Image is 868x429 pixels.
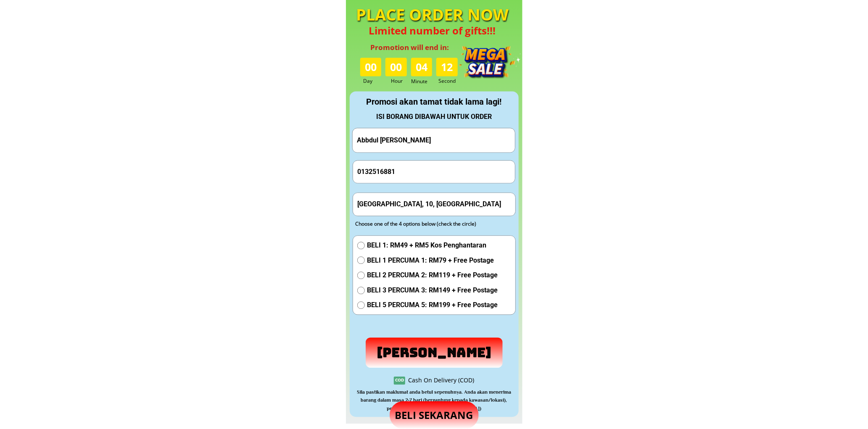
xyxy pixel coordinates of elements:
[361,42,458,53] h3: Promotion will end in:
[350,95,518,108] div: Promosi akan tamat tidak lama lagi!
[355,193,513,215] input: Address(Ex: 52 Jalan Wirawati 7, Maluri, 55100 Kuala Lumpur)
[394,376,405,383] h3: COD
[363,77,385,85] h3: Day
[367,255,498,266] span: BELI 1 PERCUMA 1: RM79 + Free Postage
[367,270,498,281] span: BELI 2 PERCUMA 2: RM119 + Free Postage
[367,300,498,311] span: BELI 5 PERCUMA 5: RM199 + Free Postage
[350,111,518,122] div: ISI BORANG DIBAWAH UNTUK ORDER
[408,376,474,385] div: Cash On Delivery (COD)
[353,3,512,26] h4: PLACE ORDER NOW
[358,25,507,37] h4: Limited number of gifts!!!
[365,337,504,368] p: [PERSON_NAME]
[355,220,497,228] div: Choose one of the 4 options below (check the circle)
[367,285,498,296] span: BELI 3 PERCUMA 3: RM149 + Free Postage
[355,128,513,152] input: Your Full Name/ Nama Penuh
[367,240,498,251] span: BELI 1: RM49 + RM5 Kos Penghantaran
[355,161,513,183] input: Phone Number/ Nombor Telefon
[438,77,459,85] h3: Second
[352,388,516,413] h3: Sila pastikan maklumat anda betul sepenuhnya. Anda akan menerima barang dalam masa 2-7 hari (berg...
[391,77,409,85] h3: Hour
[390,401,479,429] p: BELI SEKARANG
[412,77,435,85] h3: Minute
